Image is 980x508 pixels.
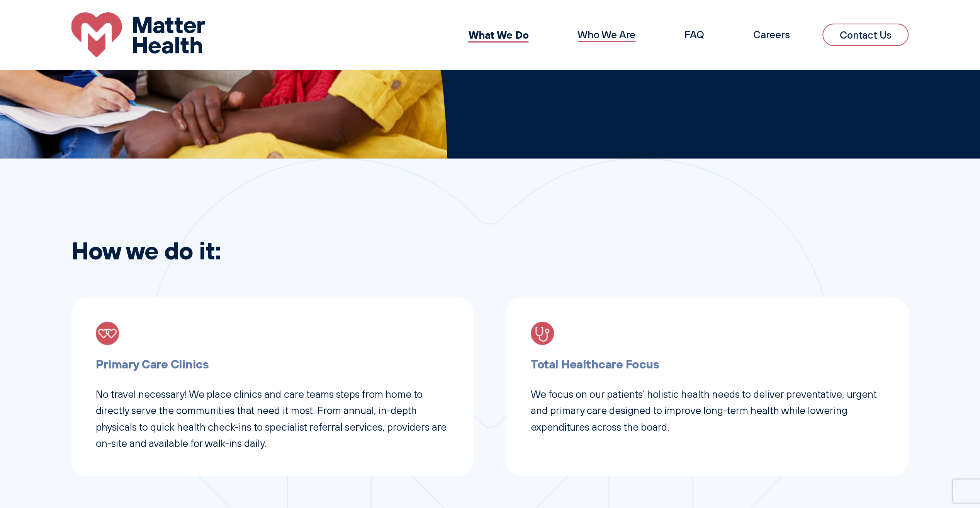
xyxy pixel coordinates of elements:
p: No travel necessary! We place clinics and care teams steps from home to directly serve the commun... [96,386,449,451]
h3: Total Healthcare Focus [531,355,884,373]
h2: How we do it: [71,235,909,264]
a: What We Do [468,28,528,41]
a: Who We Are [577,28,635,41]
a: Careers [753,28,790,41]
h3: Primary Care Clinics [96,355,449,373]
a: FAQ [684,28,704,41]
a: Contact Us [822,24,909,46]
p: We focus on our patients’ holistic health needs to deliver preventative, urgent and primary care ... [531,386,884,435]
